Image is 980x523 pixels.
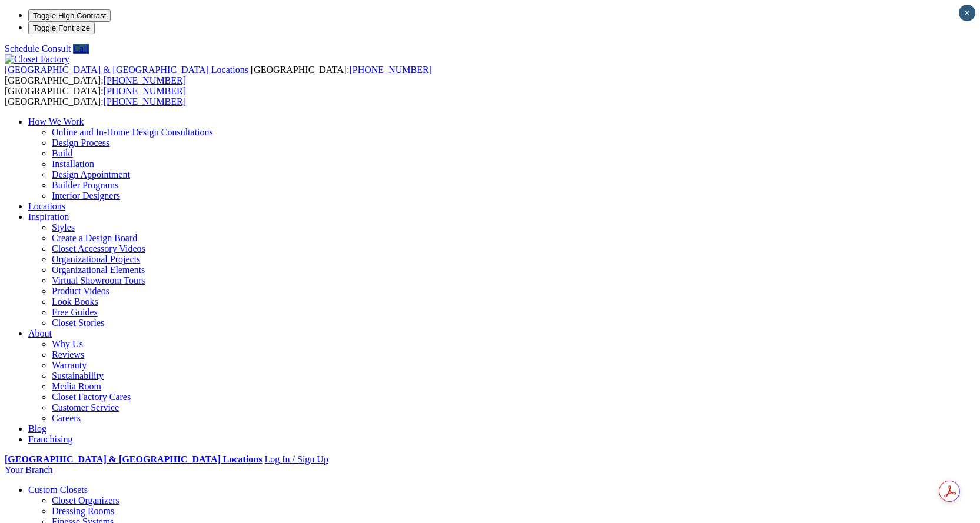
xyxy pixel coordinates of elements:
a: [PHONE_NUMBER] [349,65,431,75]
a: Closet Organizers [52,495,119,505]
a: About [28,328,52,338]
a: Media Room [52,381,101,391]
a: Installation [52,159,94,169]
a: [PHONE_NUMBER] [104,86,186,96]
img: Closet Factory [5,54,69,65]
a: Styles [52,222,75,232]
a: [PHONE_NUMBER] [104,75,186,85]
a: Closet Factory Cares [52,392,131,402]
a: Organizational Elements [52,265,145,275]
a: Locations [28,201,65,211]
a: Careers [52,413,81,423]
a: Organizational Projects [52,254,140,264]
span: [GEOGRAPHIC_DATA]: [GEOGRAPHIC_DATA]: [5,86,186,106]
a: Product Videos [52,286,109,296]
a: Your Branch [5,465,52,475]
a: Build [52,148,73,158]
a: Inspiration [28,212,69,222]
a: Customer Service [52,402,119,412]
a: Online and In-Home Design Consultations [52,127,213,137]
a: Design Appointment [52,169,130,179]
a: Warranty [52,360,87,370]
a: Reviews [52,349,84,359]
a: [GEOGRAPHIC_DATA] & [GEOGRAPHIC_DATA] Locations [5,65,251,75]
a: Interior Designers [52,191,120,201]
span: [GEOGRAPHIC_DATA] & [GEOGRAPHIC_DATA] Locations [5,65,248,75]
a: How We Work [28,116,84,126]
span: Toggle High Contrast [33,11,106,20]
a: Log In / Sign Up [264,454,328,464]
a: Look Books [52,297,98,307]
a: Why Us [52,339,83,349]
a: Closet Accessory Videos [52,244,145,254]
a: Schedule Consult [5,44,71,54]
a: Sustainability [52,371,104,381]
a: Design Process [52,138,109,148]
button: Toggle High Contrast [28,9,111,22]
a: Virtual Showroom Tours [52,275,145,285]
a: Franchising [28,434,73,444]
a: [PHONE_NUMBER] [104,96,186,106]
a: Dressing Rooms [52,506,114,516]
a: Blog [28,424,46,434]
a: Call [73,44,89,54]
span: Toggle Font size [33,24,90,32]
span: [GEOGRAPHIC_DATA]: [GEOGRAPHIC_DATA]: [5,65,432,85]
button: Close [959,5,975,21]
a: Free Guides [52,307,98,317]
a: Closet Stories [52,318,104,328]
a: [GEOGRAPHIC_DATA] & [GEOGRAPHIC_DATA] Locations [5,454,262,464]
button: Toggle Font size [28,22,95,34]
a: Custom Closets [28,485,88,495]
a: Create a Design Board [52,233,137,243]
a: Builder Programs [52,180,118,190]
